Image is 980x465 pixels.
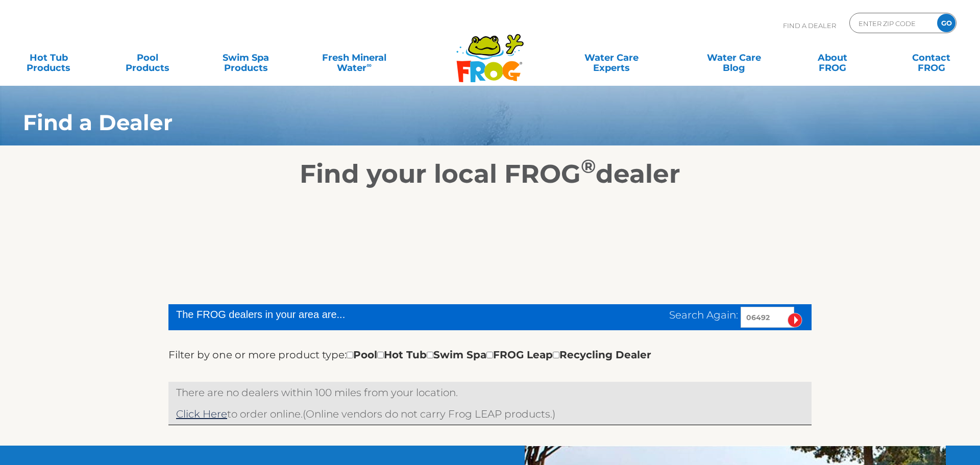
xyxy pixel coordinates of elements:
a: PoolProducts [109,47,185,68]
p: (Online vendors do not carry Frog LEAP products.) [176,406,804,422]
img: Frog Products Logo [451,20,529,83]
a: ContactFROG [893,47,970,68]
div: Pool Hot Tub Swim Spa FROG Leap Recycling Dealer [347,347,651,363]
label: Filter by one or more product type: [168,347,347,363]
a: Click Here [176,408,227,420]
h1: Find a Dealer [23,110,876,135]
span: Search Again: [669,309,738,321]
span: to order online. [176,408,303,420]
a: Water CareExperts [549,47,673,68]
p: Find A Dealer [783,13,836,38]
p: There are no dealers within 100 miles from your location. [176,384,804,401]
sup: ∞ [366,61,372,69]
a: Swim SpaProducts [208,47,284,68]
sup: ® [581,155,596,178]
input: GO [937,14,955,32]
a: Fresh MineralWater∞ [306,47,402,68]
a: Hot TubProducts [10,47,87,68]
div: The FROG dealers in your area are... [176,307,494,322]
a: AboutFROG [794,47,871,68]
input: Submit [788,313,802,328]
a: Water CareBlog [696,47,772,68]
h2: Find your local FROG dealer [8,159,972,189]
